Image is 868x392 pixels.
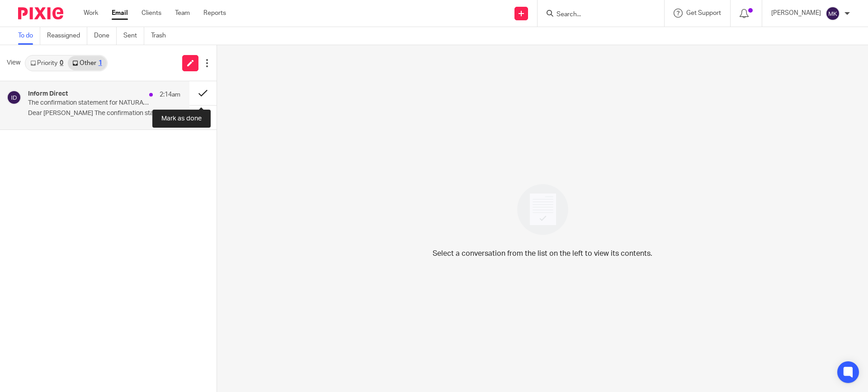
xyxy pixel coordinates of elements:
a: Sent [123,27,144,45]
img: svg%3E [7,90,21,105]
img: svg%3E [826,6,840,21]
a: To do [18,27,40,45]
h4: Inform Direct [28,90,68,98]
a: Trash [151,27,173,45]
p: [PERSON_NAME] [771,9,821,18]
span: Get Support [686,10,721,16]
img: Pixie [18,7,63,19]
a: Done [94,27,117,45]
p: Select a conversation from the list on the left to view its contents. [433,248,652,259]
div: 1 [99,60,102,66]
p: 2:14am [160,90,180,99]
a: Reassigned [47,27,87,45]
input: Search [556,11,637,19]
p: The confirmation statement for NATURAL BEAUTII ACADEMY LTD needs to be filed in the next seven days [28,99,150,107]
a: Team [175,9,190,18]
span: View [7,58,20,68]
div: 0 [60,60,63,66]
a: Other1 [68,56,106,70]
p: Dear [PERSON_NAME] The confirmation statement for... [28,110,180,117]
a: Reports [203,9,226,18]
a: Work [84,9,98,18]
img: image [511,178,574,241]
a: Clients [142,9,161,18]
a: Email [112,9,128,18]
a: Priority0 [26,56,68,70]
